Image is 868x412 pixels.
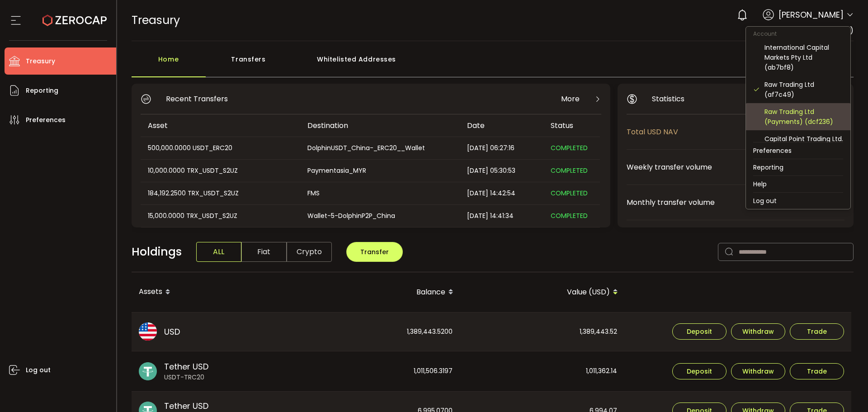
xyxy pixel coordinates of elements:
[790,323,844,340] button: Trade
[296,313,460,351] div: 1,389,443.5200
[764,80,843,99] div: Raw Trading Ltd (af7c49)
[241,242,287,262] span: Fiat
[627,126,796,137] span: Total USD NAV
[26,114,66,127] span: Preferences
[672,363,726,379] button: Deposit
[132,50,206,77] div: Home
[206,50,292,77] div: Transfers
[460,166,543,176] div: [DATE] 05:30:53
[687,368,712,374] span: Deposit
[551,143,588,152] span: COMPLETED
[551,166,588,175] span: COMPLETED
[346,242,403,262] button: Transfer
[26,364,51,377] span: Log out
[164,400,208,412] span: Tether USD
[807,328,827,335] span: Trade
[460,188,543,199] div: [DATE] 14:42:54
[296,351,460,391] div: 1,011,506.3197
[461,351,624,391] div: 1,011,362.14
[300,120,460,131] div: Destination
[746,176,850,192] li: Help
[807,368,827,374] span: Trade
[672,323,726,340] button: Deposit
[132,12,180,28] span: Treasury
[300,143,459,153] div: DolphinUSDT_China-_ERC20__Wallet
[742,328,774,335] span: Withdraw
[687,328,712,335] span: Deposit
[460,120,543,131] div: Date
[764,107,843,127] div: Raw Trading Ltd (Payments) (dcf236)
[551,189,588,198] span: COMPLETED
[460,143,543,153] div: [DATE] 06:27:16
[132,284,296,300] div: Assets
[164,373,208,382] span: USDT-TRC20
[731,363,785,379] button: Withdraw
[26,55,55,68] span: Treasury
[652,93,684,104] span: Statistics
[627,197,796,208] span: Monthly transfer volume
[166,93,228,104] span: Recent Transfers
[139,322,157,341] img: usd_portfolio.svg
[764,134,843,154] div: Capital Point Trading Ltd. (Payments) (de1af4)
[141,188,299,199] div: 184,192.2500 TRX_USDT_S2UZ
[141,143,299,153] div: 500,000.0000 USDT_ERC20
[764,43,843,72] div: International Capital Markets Pty Ltd (ab7bf8)
[823,369,868,412] iframe: Chat Widget
[164,360,208,373] span: Tether USD
[731,323,785,340] button: Withdraw
[164,326,180,338] span: USD
[300,211,459,221] div: Wallet-5-DolphinP2P_China
[763,25,854,36] span: Raw Trading Ltd (af7c49)
[132,243,182,260] span: Holdings
[139,362,157,380] img: usdt_portfolio.svg
[627,161,799,173] span: Weekly transfer volume
[360,247,389,256] span: Transfer
[141,166,299,176] div: 10,000.0000 TRX_USDT_S2UZ
[746,142,850,159] li: Preferences
[141,211,299,221] div: 15,000.0000 TRX_USDT_S2UZ
[746,30,784,38] span: Account
[196,242,241,262] span: ALL
[790,363,844,379] button: Trade
[141,120,300,131] div: Asset
[296,284,461,300] div: Balance
[26,84,58,97] span: Reporting
[742,368,774,374] span: Withdraw
[287,242,332,262] span: Crypto
[460,211,543,221] div: [DATE] 14:41:34
[551,211,588,220] span: COMPLETED
[461,313,624,351] div: 1,389,443.52
[300,188,459,199] div: FMS
[561,93,580,104] span: More
[746,193,850,209] li: Log out
[746,159,850,175] li: Reporting
[292,50,422,77] div: Whitelisted Addresses
[778,9,844,21] span: [PERSON_NAME]
[461,284,625,300] div: Value (USD)
[300,166,459,176] div: Paymentasia_MYR
[543,120,600,131] div: Status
